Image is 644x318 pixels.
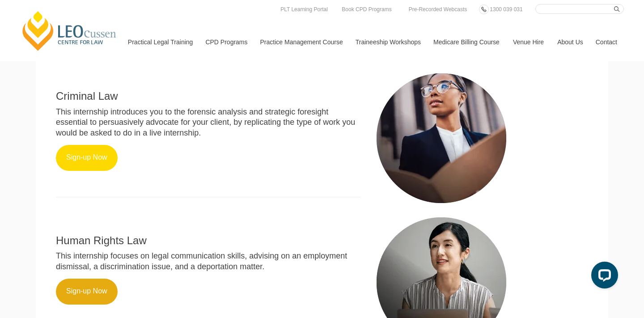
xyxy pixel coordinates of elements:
[20,10,119,52] a: [PERSON_NAME] Centre for Law
[199,23,253,61] a: CPD Programs
[121,23,199,61] a: Practical Legal Training
[506,23,551,61] a: Venue Hire
[56,107,361,138] p: This internship introduces you to the forensic analysis and strategic foresight essential to pers...
[349,23,427,61] a: Traineeship Workshops
[427,23,506,61] a: Medicare Billing Course
[56,145,118,171] a: Sign-up Now
[551,23,589,61] a: About Us
[254,23,349,61] a: Practice Management Course
[589,23,624,61] a: Contact
[56,251,361,272] p: This internship focuses on legal communication skills, advising on an employment dismissal, a dis...
[339,4,394,14] a: Book CPD Programs
[584,258,622,296] iframe: LiveChat chat widget
[56,279,118,305] a: Sign-up Now
[487,4,525,14] a: 1300 039 031
[56,90,361,102] h2: Criminal Law
[56,235,361,246] h2: Human Rights Law
[490,6,522,13] span: 1300 039 031
[278,4,330,14] a: PLT Learning Portal
[407,4,470,14] a: Pre-Recorded Webcasts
